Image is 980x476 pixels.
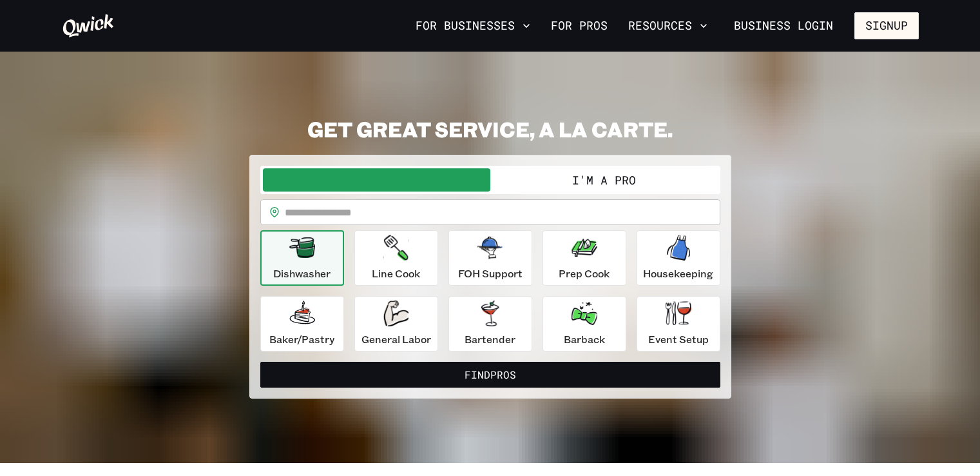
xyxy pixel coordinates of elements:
[263,168,490,192] button: I'm a Business
[490,168,718,192] button: I'm a Pro
[723,12,844,39] a: Business Login
[458,266,523,281] p: FOH Support
[623,15,713,37] button: Resources
[546,15,613,37] a: For Pros
[854,12,919,39] button: Signup
[543,230,626,286] button: Prep Cook
[249,116,731,142] h2: GET GREAT SERVICE, A LA CARTE.
[260,362,720,388] button: FindPros
[465,332,515,347] p: Bartender
[410,15,535,37] button: For Businesses
[354,296,438,352] button: General Labor
[273,266,331,281] p: Dishwasher
[354,230,438,286] button: Line Cook
[543,296,626,352] button: Barback
[361,332,431,347] p: General Labor
[372,266,420,281] p: Line Cook
[637,230,720,286] button: Housekeeping
[643,266,713,281] p: Housekeeping
[260,230,344,286] button: Dishwasher
[448,296,532,352] button: Bartender
[564,332,605,347] p: Barback
[448,230,532,286] button: FOH Support
[559,266,610,281] p: Prep Cook
[648,332,709,347] p: Event Setup
[260,296,344,352] button: Baker/Pastry
[637,296,720,352] button: Event Setup
[269,332,334,347] p: Baker/Pastry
